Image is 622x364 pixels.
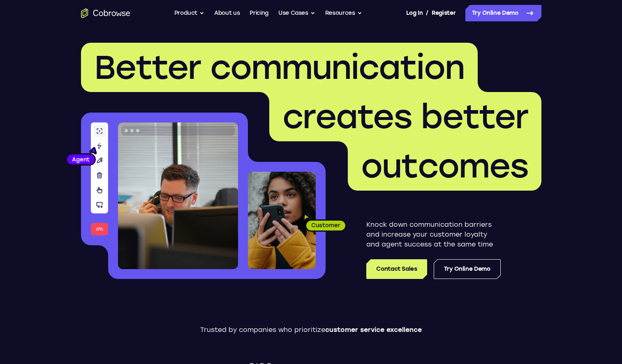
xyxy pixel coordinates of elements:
a: Contact Sales [366,259,427,279]
span: creates better [282,97,528,136]
a: Register [432,5,456,21]
span: outcomes [361,146,528,186]
button: Use Cases [278,5,315,21]
p: Knock down communication barriers and increase your customer loyalty and agent success at the sam... [366,220,501,249]
span: customer service excellence [325,326,422,334]
span: / [426,8,428,18]
a: About us [214,5,240,21]
a: Log In [406,5,423,21]
a: Try Online Demo [465,5,541,21]
a: Go to the home page [81,8,130,18]
a: Try Online Demo [434,259,501,279]
img: A customer holding their phone [248,172,316,269]
a: Pricing [250,5,268,21]
button: Product [174,5,205,21]
button: Resources [325,5,362,21]
img: A customer support agent talking on the phone [118,122,238,269]
span: Better communication [94,48,465,87]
